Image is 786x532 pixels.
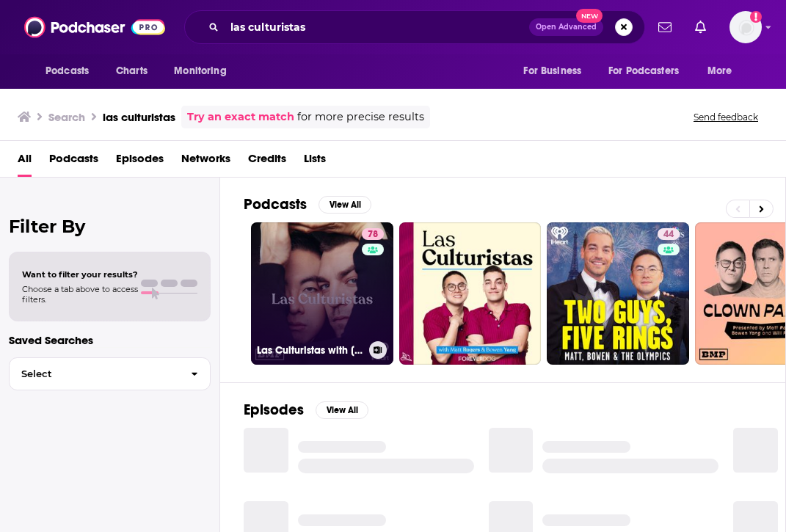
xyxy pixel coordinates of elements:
[599,57,700,85] button: open menu
[316,401,368,419] button: View All
[187,109,294,125] a: Try an exact match
[9,357,211,390] button: Select
[35,57,108,85] button: open menu
[10,369,179,379] span: Select
[46,61,89,81] span: Podcasts
[24,13,165,41] img: Podchaser - Follow, Share and Rate Podcasts
[663,227,674,242] span: 44
[750,11,762,23] svg: Add a profile image
[689,15,712,40] a: Show notifications dropdown
[608,61,679,81] span: For Podcasters
[319,196,371,214] button: View All
[22,284,138,305] span: Choose a tab above to access filters.
[297,109,424,125] span: for more precise results
[22,269,138,280] span: Want to filter your results?
[106,57,156,85] a: Charts
[689,111,763,123] button: Send feedback
[225,15,529,39] input: Search podcasts, credits, & more...
[244,195,307,214] h2: Podcasts
[707,61,732,81] span: More
[304,147,326,177] a: Lists
[362,228,384,240] a: 78
[729,11,762,43] span: Logged in as emma.garth
[244,195,371,214] a: PodcastsView All
[248,147,286,177] a: Credits
[547,222,689,365] a: 44
[9,216,211,237] h2: Filter By
[174,61,226,81] span: Monitoring
[49,147,98,177] a: Podcasts
[244,401,368,419] a: EpisodesView All
[184,10,645,44] div: Search podcasts, credits, & more...
[48,110,85,124] h3: Search
[257,344,363,357] h3: Las Culturistas with [PERSON_NAME] and [PERSON_NAME]
[251,222,393,365] a: 78Las Culturistas with [PERSON_NAME] and [PERSON_NAME]
[576,9,603,23] span: New
[529,18,603,36] button: Open AdvancedNew
[181,147,230,177] a: Networks
[164,57,245,85] button: open menu
[244,401,304,419] h2: Episodes
[116,147,164,177] a: Episodes
[697,57,751,85] button: open menu
[116,61,148,81] span: Charts
[652,15,677,40] a: Show notifications dropdown
[658,228,680,240] a: 44
[523,61,581,81] span: For Business
[18,147,32,177] a: All
[103,110,175,124] h3: las culturistas
[368,227,378,242] span: 78
[9,333,211,347] p: Saved Searches
[536,23,597,31] span: Open Advanced
[729,11,762,43] button: Show profile menu
[513,57,600,85] button: open menu
[729,11,762,43] img: User Profile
